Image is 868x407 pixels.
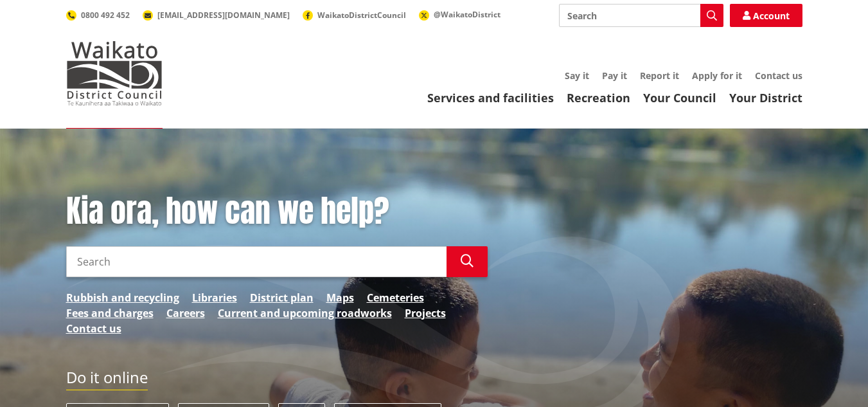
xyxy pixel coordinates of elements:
[218,305,392,321] a: Current and upcoming roadworks
[427,90,554,105] a: Services and facilities
[66,290,179,305] a: Rubbish and recycling
[66,41,163,105] img: Waikato District Council - Te Kaunihera aa Takiwaa o Waikato
[730,4,802,27] a: Account
[326,290,354,305] a: Maps
[66,321,121,336] a: Contact us
[66,10,130,21] a: 0800 492 452
[643,90,716,105] a: Your Council
[640,69,679,82] a: Report it
[157,10,290,21] span: [EMAIL_ADDRESS][DOMAIN_NAME]
[755,69,802,82] a: Contact us
[405,305,446,321] a: Projects
[317,10,406,21] span: WaikatoDistrictCouncil
[66,305,154,321] a: Fees and charges
[434,9,500,20] span: @WaikatoDistrict
[567,90,630,105] a: Recreation
[565,69,589,82] a: Say it
[143,10,290,21] a: [EMAIL_ADDRESS][DOMAIN_NAME]
[81,10,130,21] span: 0800 492 452
[192,290,237,305] a: Libraries
[66,193,488,230] h1: Kia ora, how can we help?
[66,246,447,277] input: Search input
[559,4,723,27] input: Search input
[729,90,802,105] a: Your District
[66,368,148,391] h2: Do it online
[419,9,500,20] a: @WaikatoDistrict
[303,10,406,21] a: WaikatoDistrictCouncil
[166,305,205,321] a: Careers
[692,69,742,82] a: Apply for it
[250,290,314,305] a: District plan
[367,290,424,305] a: Cemeteries
[602,69,627,82] a: Pay it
